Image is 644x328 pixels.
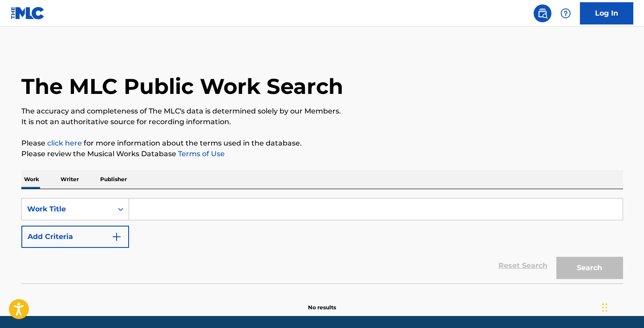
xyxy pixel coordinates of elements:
[21,226,129,248] button: Add Criteria
[97,170,130,189] p: Publisher
[308,293,336,312] p: No results
[27,204,107,215] div: Work Title
[557,4,575,22] div: Help
[21,198,623,283] form: Search Form
[21,138,623,149] p: Please for more information about the terms used in the database.
[580,2,633,24] a: Log In
[21,106,623,117] p: The accuracy and completeness of The MLC's data is determined solely by our Members.
[560,8,571,19] img: help
[21,117,623,127] p: It is not an authoritative source for recording information.
[599,285,644,328] iframe: Chat Widget
[534,4,551,22] a: Public Search
[58,170,81,189] p: Writer
[111,231,122,242] img: 9d2ae6d4665cec9f34b9.svg
[21,170,42,189] p: Work
[11,7,45,20] img: MLC Logo
[21,73,343,100] h1: The MLC Public Work Search
[47,139,82,147] a: click here
[602,294,608,321] div: Drag
[21,149,623,159] p: Please review the Musical Works Database
[537,8,548,19] img: search
[176,150,225,158] a: Terms of Use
